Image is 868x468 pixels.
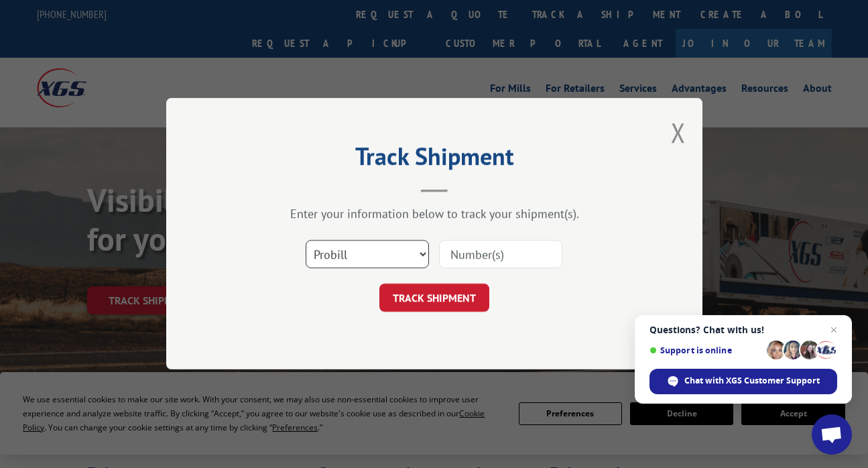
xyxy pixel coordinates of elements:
[439,241,562,269] input: Number(s)
[649,325,837,335] span: Questions? Chat with us!
[812,414,852,455] div: Open chat
[671,115,686,150] button: Close modal
[233,147,635,172] h2: Track Shipment
[826,322,842,338] span: Close chat
[233,207,635,222] div: Enter your information below to track your shipment(s).
[649,369,837,394] div: Chat with XGS Customer Support
[649,345,762,355] span: Support is online
[379,284,489,312] button: TRACK SHIPMENT
[684,375,820,387] span: Chat with XGS Customer Support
